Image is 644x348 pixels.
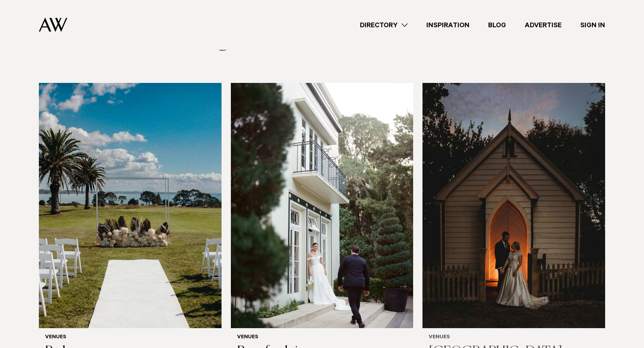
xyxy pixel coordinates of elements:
img: Wedding ceremony at Rydges Formosa [39,83,222,328]
img: Auckland Weddings Logo [39,18,67,32]
a: Blog [479,20,515,30]
h6: Venues [237,334,407,341]
h6: Venues [429,334,599,341]
a: Directory [351,20,417,30]
img: Bride and groom posing outside homestead [231,83,414,328]
h6: Venues [45,334,215,341]
a: Advertise [515,20,571,30]
a: Inspiration [417,20,479,30]
img: Historic chapel in Howick [422,83,605,328]
a: Sign In [571,20,614,30]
